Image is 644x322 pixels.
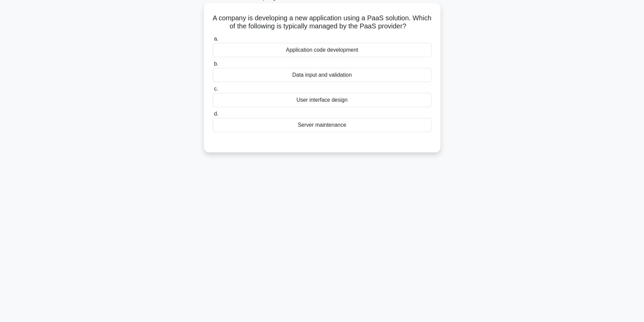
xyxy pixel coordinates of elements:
div: User interface design [213,93,432,107]
div: Data input and validation [213,68,432,82]
span: c. [214,86,218,92]
span: d. [214,111,218,117]
span: a. [214,36,218,42]
h5: A company is developing a new application using a PaaS solution. Which of the following is typica... [212,14,432,31]
span: b. [214,61,218,67]
div: Application code development [213,43,432,57]
div: Server maintenance [213,118,432,132]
